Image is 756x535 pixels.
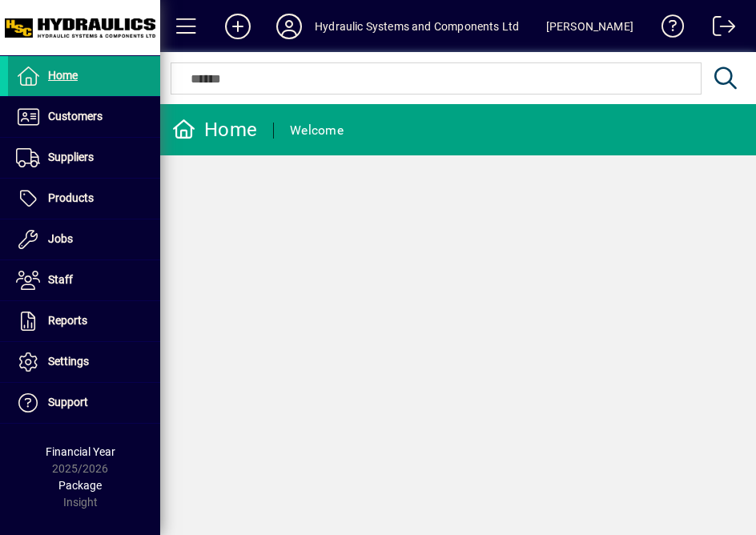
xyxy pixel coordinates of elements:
[48,232,73,245] span: Jobs
[172,117,257,143] div: Home
[48,314,87,327] span: Reports
[315,14,519,39] div: Hydraulic Systems and Components Ltd
[48,151,94,163] span: Suppliers
[48,191,94,204] span: Products
[48,69,78,82] span: Home
[48,355,89,368] span: Settings
[263,12,315,41] button: Profile
[8,342,160,382] a: Settings
[701,3,736,55] a: Logout
[290,118,344,143] div: Welcome
[212,12,263,41] button: Add
[649,3,685,55] a: Knowledge Base
[46,445,115,458] span: Financial Year
[48,110,103,123] span: Customers
[8,301,160,341] a: Reports
[8,383,160,423] a: Support
[8,138,160,178] a: Suppliers
[48,273,73,286] span: Staff
[8,219,160,259] a: Jobs
[58,479,102,492] span: Package
[8,260,160,300] a: Staff
[8,179,160,219] a: Products
[48,396,88,408] span: Support
[546,14,633,39] div: [PERSON_NAME]
[8,97,160,137] a: Customers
